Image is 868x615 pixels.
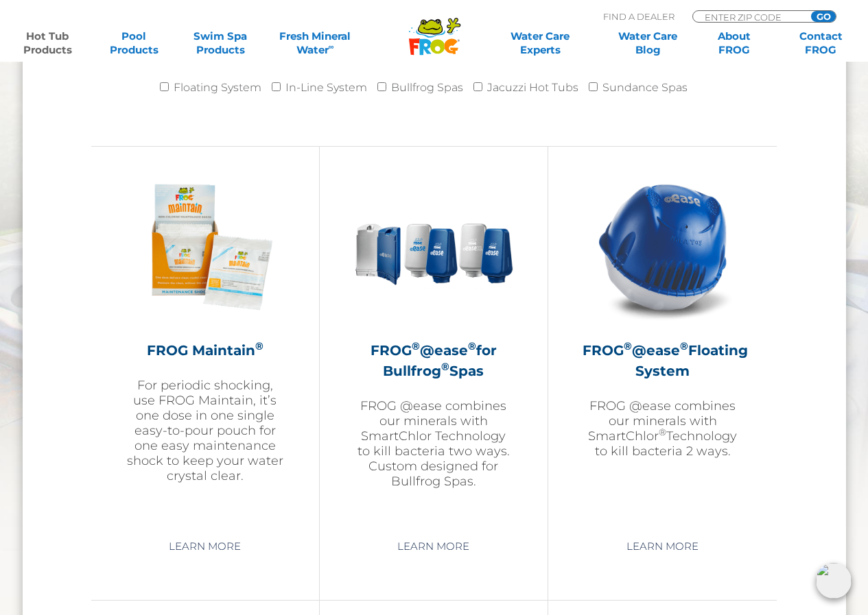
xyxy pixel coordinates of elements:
input: GO [811,11,836,22]
h2: FROG @ease for Bullfrog Spas [354,340,513,381]
label: In-Line System [285,74,367,101]
input: Zip Code Form [703,11,796,23]
a: AboutFROG [701,29,768,57]
sup: ® [255,339,263,352]
a: Swim SpaProducts [187,29,254,57]
p: For periodic shocking, use FROG Maintain, it’s one dose in one single easy-to-pour pouch for one ... [126,378,285,483]
a: Water CareExperts [486,29,595,57]
sup: ® [680,339,688,352]
label: Floating System [174,74,261,101]
a: Fresh MineralWater∞ [273,29,357,57]
p: FROG @ease combines our minerals with SmartChlor Technology to kill bacteria two ways. Custom des... [354,398,513,489]
a: PoolProducts [100,29,167,57]
sup: ® [468,339,476,352]
a: Learn More [382,534,485,559]
sup: ® [441,360,449,373]
a: Learn More [153,534,257,559]
a: Hot TubProducts [14,29,81,57]
a: Learn More [611,534,714,559]
p: FROG @ease combines our minerals with SmartChlor Technology to kill bacteria 2 ways. [583,398,742,459]
a: Water CareBlog [614,29,681,57]
img: hot-tub-product-atease-system-300x300.png [583,167,742,326]
img: Frog_Maintain_Hero-2-v2-300x300.png [126,167,285,326]
sup: ∞ [329,42,334,51]
label: Jacuzzi Hot Tubs [487,74,578,101]
sup: ® [624,339,632,352]
a: FROG®@ease®Floating SystemFROG @ease combines our minerals with SmartChlor®Technology to kill bac... [583,167,742,524]
h2: FROG Maintain [126,340,285,361]
sup: ® [659,426,666,437]
img: bullfrog-product-hero-300x300.png [354,167,513,326]
a: FROG Maintain®For periodic shocking, use FROG Maintain, it’s one dose in one single easy-to-pour ... [126,167,285,524]
p: Find A Dealer [603,10,675,23]
label: Sundance Spas [602,74,688,101]
a: ContactFROG [787,29,854,57]
label: Bullfrog Spas [391,74,463,101]
sup: ® [412,339,420,352]
a: FROG®@ease®for Bullfrog®SpasFROG @ease combines our minerals with SmartChlor Technology to kill b... [354,167,513,524]
img: openIcon [816,563,852,599]
h2: FROG @ease Floating System [583,340,742,381]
